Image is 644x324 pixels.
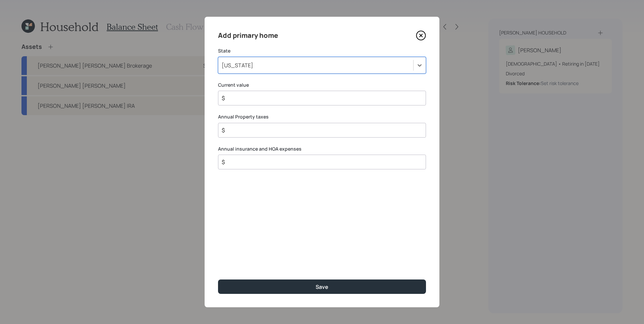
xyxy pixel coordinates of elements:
button: Save [218,279,426,294]
div: [US_STATE] [222,62,253,69]
label: State [218,48,426,54]
div: Save [316,283,328,291]
h4: Add primary home [218,30,278,41]
label: Annual Property taxes [218,113,426,120]
label: Current value [218,82,426,88]
label: Annual insurance and HOA expenses [218,146,426,152]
